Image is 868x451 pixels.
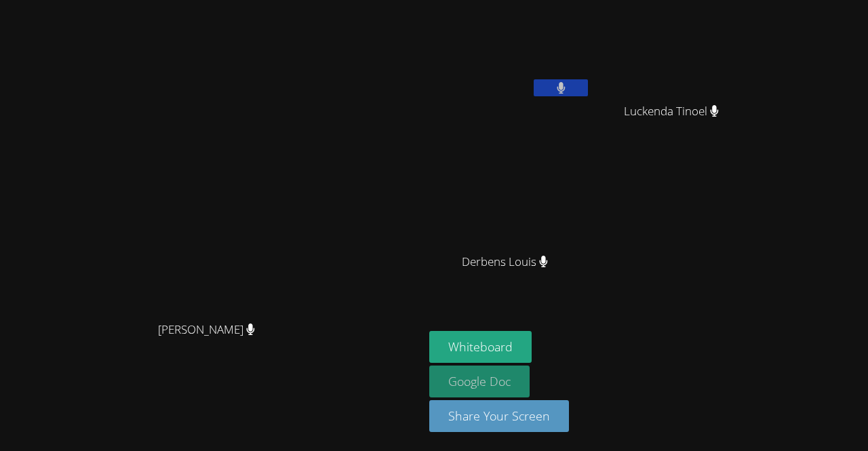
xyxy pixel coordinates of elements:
[429,331,532,363] button: Whiteboard
[429,366,530,397] a: Google Doc
[158,320,255,340] span: [PERSON_NAME]
[429,400,569,432] button: Share Your Screen
[624,102,719,121] span: Luckenda Tinoel
[462,252,548,272] span: Derbens Louis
